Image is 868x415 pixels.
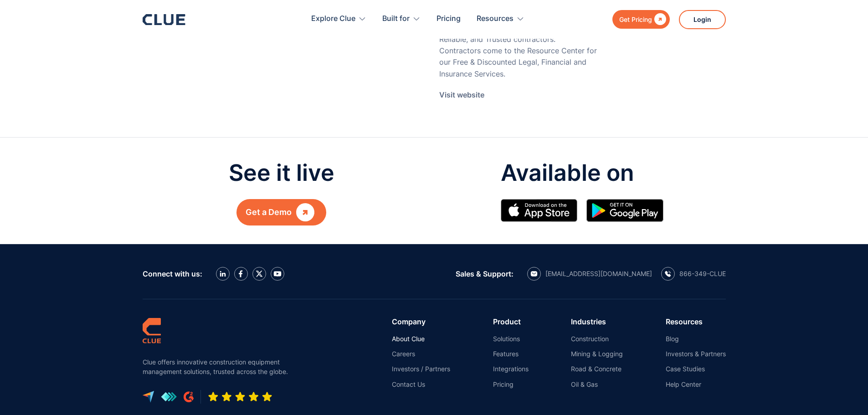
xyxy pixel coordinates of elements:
a: Contact Us [392,380,450,389]
div: Explore Clue [311,5,355,33]
div: 866-349-CLUE [679,270,726,278]
div: Product [493,318,529,326]
img: LinkedIn icon [220,271,226,277]
a: Get a Demo [236,199,326,225]
img: calling icon [665,271,671,277]
div: Company [392,318,450,326]
img: Apple Store [501,199,578,222]
a: Road & Concrete [571,365,623,373]
div: Resources [666,318,726,326]
img: email icon [530,271,538,277]
a: About Clue [392,335,450,343]
div: Get a Demo [246,206,292,218]
div:  [652,14,666,25]
a: Oil & Gas [571,380,623,389]
a: Pricing [493,380,529,389]
img: G2 review platform icon [184,391,194,402]
img: Google simple icon [586,199,663,222]
img: get app logo [161,392,177,402]
div: Sales & Support: [456,270,514,278]
div: [EMAIL_ADDRESS][DOMAIN_NAME] [545,270,652,278]
p: See it live [229,160,334,185]
div: Get Pricing [619,14,652,25]
a: calling icon866-349-CLUE [661,267,726,281]
iframe: Chat Widget [704,287,868,415]
div: Connect with us: [143,270,202,278]
a: Help Center [666,380,726,389]
div: Industries [571,318,623,326]
img: X icon twitter [256,270,263,277]
a: email icon[EMAIL_ADDRESS][DOMAIN_NAME] [527,267,652,281]
div: Built for [382,5,421,33]
a: Case Studies [666,365,726,373]
a: Get Pricing [612,10,670,29]
a: Login [679,10,726,29]
div: Resources [477,5,514,33]
a: Features [493,350,529,358]
a: Investors / Partners [392,365,450,373]
div:  [296,206,314,218]
a: Mining & Logging [571,350,623,358]
div: Resources [477,5,524,33]
p: Clue offers innovative construction equipment management solutions, trusted across the globe. [143,357,293,376]
img: capterra logo icon [143,391,154,403]
a: Pricing [437,5,461,33]
a: Blog [666,335,726,343]
a: Construction [571,335,623,343]
div: Explore Clue [311,5,366,33]
img: facebook icon [239,270,243,277]
a: Integrations [493,365,529,373]
img: YouTube Icon [273,271,282,277]
img: clue logo simple [143,318,161,343]
p: Available on [501,160,673,185]
img: Five-star rating icon [208,391,272,402]
a: Investors & Partners [666,350,726,358]
a: Visit website [439,89,484,101]
a: Careers [392,350,450,358]
a: Solutions [493,335,529,343]
div: Built for [382,5,410,33]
